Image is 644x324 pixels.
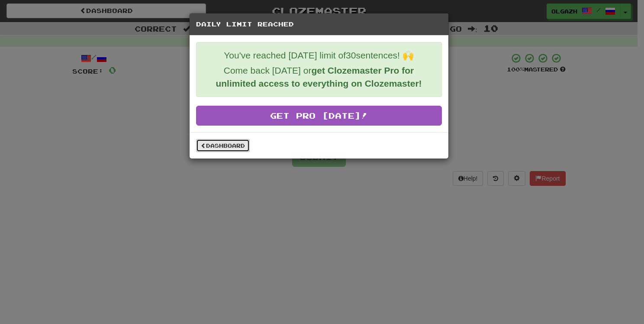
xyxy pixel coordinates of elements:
strong: get Clozemaster Pro for unlimited access to everything on Clozemaster! [216,65,422,88]
a: Dashboard [196,139,250,152]
a: Get Pro [DATE]! [196,106,442,126]
p: You've reached [DATE] limit of 30 sentences! 🙌 [203,49,435,62]
h5: Daily Limit Reached [196,20,442,29]
p: Come back [DATE] or [203,64,435,90]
